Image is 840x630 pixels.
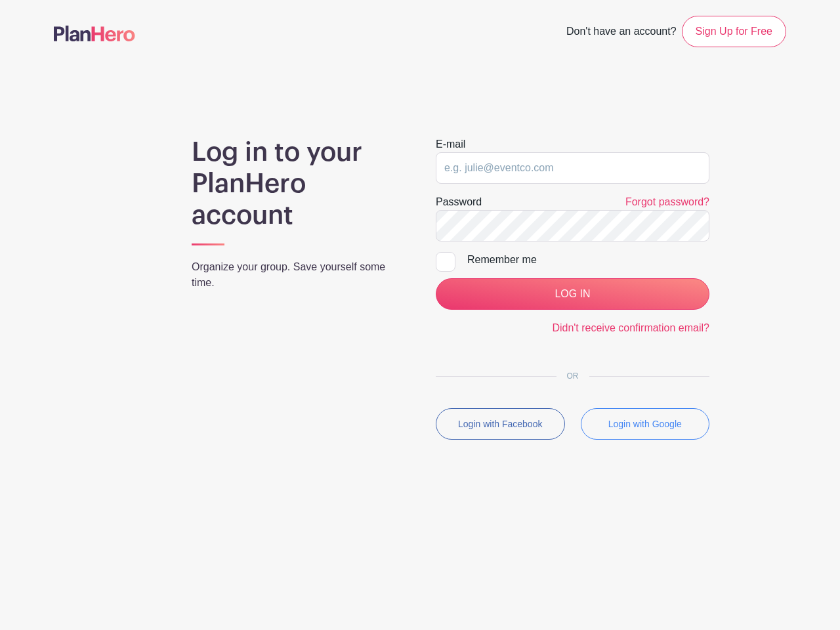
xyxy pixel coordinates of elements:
a: Forgot password? [625,196,709,207]
h1: Log in to your PlanHero account [192,136,404,231]
small: Login with Google [608,419,682,429]
span: OR [556,371,589,381]
label: Password [436,194,482,210]
img: logo-507f7623f17ff9eddc593b1ce0a138ce2505c220e1c5a4e2b4648c50719b7d32.svg [54,26,135,41]
input: e.g. julie@eventco.com [436,152,709,184]
p: Organize your group. Save yourself some time. [192,259,404,291]
div: Remember me [467,252,709,268]
button: Login with Facebook [436,408,565,440]
a: Sign Up for Free [682,16,786,47]
button: Login with Google [581,408,710,440]
span: Don't have an account? [566,18,677,47]
input: LOG IN [436,278,709,310]
small: Login with Facebook [458,419,542,429]
label: E-mail [436,136,465,152]
a: Didn't receive confirmation email? [552,322,709,333]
